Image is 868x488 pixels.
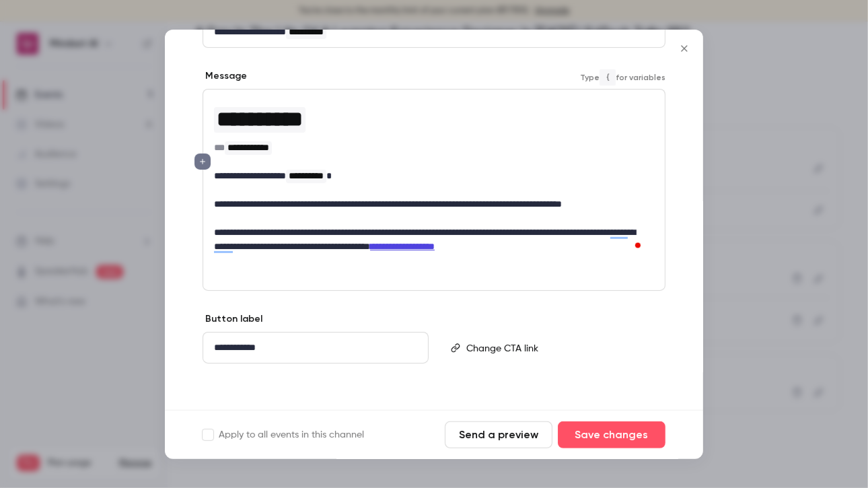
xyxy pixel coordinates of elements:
label: Button label [203,312,262,326]
label: Apply to all events in this channel [203,428,364,442]
div: To enrich screen reader interactions, please activate Accessibility in Grammarly extension settings [203,90,665,262]
button: Save changes [558,421,665,448]
button: Close [671,35,698,62]
div: editor [461,333,664,363]
div: editor [203,90,665,262]
button: Send a preview [445,421,552,448]
div: editor [203,17,665,47]
code: { [600,69,616,85]
span: Type for variables [580,69,665,85]
div: editor [203,333,428,363]
label: Message [203,69,247,83]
